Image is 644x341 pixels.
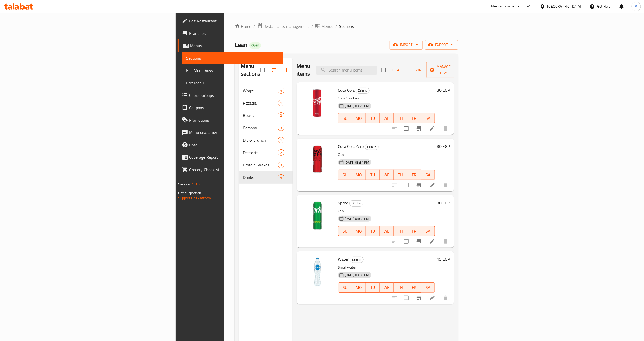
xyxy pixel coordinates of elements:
[243,137,278,143] span: Dip & Crunch
[423,227,433,235] span: SA
[343,216,371,221] span: [DATE] 08:31 PM
[301,199,334,232] img: Sprite
[263,23,309,29] span: Restaurants management
[243,162,278,168] span: Protein Shakes
[439,179,452,191] button: delete
[368,227,378,235] span: TU
[335,23,337,29] li: /
[339,23,354,29] span: Sections
[413,235,425,248] button: Branch-specific-item
[382,227,392,235] span: WE
[235,23,458,30] nav: breadcrumb
[190,43,279,49] span: Menus
[366,226,380,236] button: TU
[239,146,293,159] div: Desserts2
[429,42,454,48] span: export
[239,122,293,134] div: Combos3
[182,77,283,89] a: Edit Menu
[239,171,293,184] div: Drinks4
[407,170,421,180] button: FR
[390,40,423,50] button: import
[368,284,378,291] span: TU
[189,92,279,98] span: Choice Groups
[547,4,581,9] div: [GEOGRAPHIC_DATA]
[278,125,284,131] div: items
[437,199,450,207] h6: 30 EGP
[278,137,284,143] div: items
[365,144,379,150] div: Drinks
[401,123,412,134] span: Select to update
[413,292,425,304] button: Branch-specific-item
[243,88,278,94] span: Wraps
[413,179,425,191] button: Branch-specific-item
[352,226,366,236] button: MO
[243,174,278,180] span: Drinks
[278,113,284,118] span: 2
[338,95,435,101] p: Coca Cola Can
[178,114,283,126] a: Promotions
[380,170,394,180] button: WE
[192,181,200,187] span: 1.0.0
[421,113,435,123] button: SA
[340,171,350,179] span: SU
[354,171,364,179] span: MO
[243,112,278,118] span: Bowls
[178,89,283,101] a: Choice Groups
[354,227,364,235] span: MO
[178,139,283,151] a: Upsell
[350,200,363,206] span: Drinks
[429,295,435,301] a: Edit menu item
[350,257,364,263] div: Drinks
[409,171,419,179] span: FR
[423,284,433,291] span: SA
[401,180,412,191] span: Select to update
[338,152,435,158] p: Can
[349,200,363,207] div: Drinks
[354,115,364,122] span: MO
[421,170,435,180] button: SA
[189,117,279,123] span: Promotions
[394,282,407,293] button: TH
[243,149,278,156] span: Desserts
[278,150,284,155] span: 2
[278,162,284,168] div: items
[394,42,419,48] span: import
[366,282,380,293] button: TU
[239,84,293,97] div: Wraps4
[368,115,378,122] span: TU
[340,227,350,235] span: SU
[301,143,334,176] img: Coca Cola Zero
[338,113,352,123] button: SU
[243,125,278,131] div: Combos
[382,284,392,291] span: WE
[178,151,283,163] a: Coverage Report
[390,67,404,73] span: Add
[338,226,352,236] button: SU
[340,284,350,291] span: SU
[407,226,421,236] button: FR
[409,67,423,73] span: Sort
[437,143,450,150] h6: 30 EGP
[338,170,352,180] button: SU
[243,100,278,106] div: Pizzadia
[430,64,457,76] span: Manage items
[278,88,284,94] div: items
[407,113,421,123] button: FR
[278,88,284,93] span: 4
[356,88,370,94] div: Drinks
[413,122,425,135] button: Branch-specific-item
[189,18,279,24] span: Edit Restaurant
[343,273,371,277] span: [DATE] 08:38 PM
[316,66,377,75] input: search
[315,23,333,30] a: Menus
[278,174,284,180] div: items
[178,126,283,139] a: Menu disclaimer
[421,282,435,293] button: SA
[301,86,334,120] img: Coca Cola
[301,256,334,289] img: Water
[178,39,283,52] a: Menus
[401,292,412,303] span: Select to update
[297,62,310,78] h2: Menu items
